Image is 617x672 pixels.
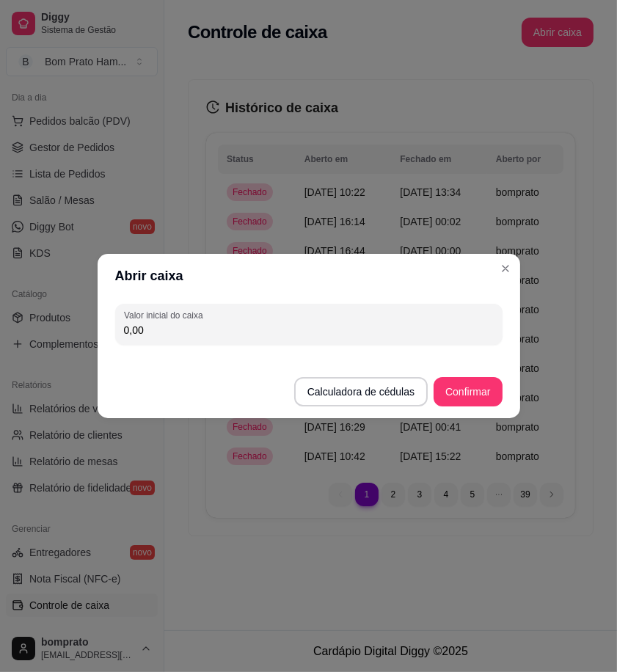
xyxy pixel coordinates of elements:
[124,323,494,337] input: Valor inicial do caixa
[98,254,520,298] header: Abrir caixa
[494,257,517,280] button: Close
[294,377,428,406] button: Calculadora de cédulas
[124,309,208,321] label: Valor inicial do caixa
[434,377,502,406] button: Confirmar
